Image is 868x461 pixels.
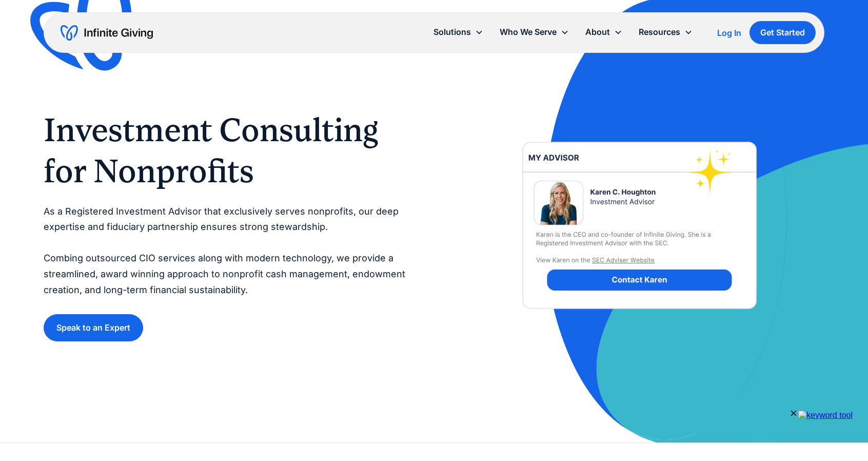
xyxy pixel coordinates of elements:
a: home [61,25,153,41]
img: investment-advisor-nonprofit-financial [502,99,777,352]
div: Solutions [433,25,471,39]
h1: Investment Consulting for Nonprofits [44,109,413,191]
a: Log In [717,27,741,39]
a: Speak to an Expert [44,314,143,341]
div: Solutions [425,21,491,43]
div: About [577,21,630,43]
div: Resources [630,21,701,43]
div: Log In [717,29,741,37]
div: Resources [639,25,680,39]
a: Get Started [749,21,816,44]
p: As a Registered Investment Advisor that exclusively serves nonprofits, our deep expertise and fid... [44,204,413,298]
div: Who We Serve [500,25,557,39]
div: Who We Serve [491,21,577,43]
div: About [585,25,610,39]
